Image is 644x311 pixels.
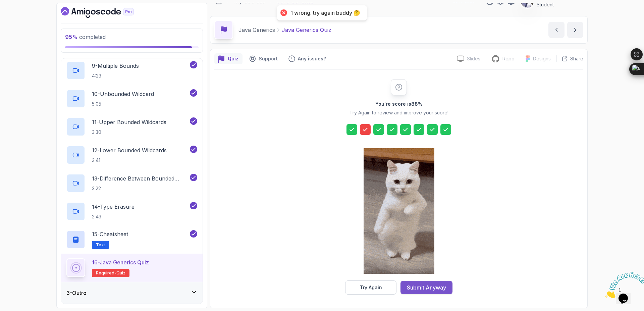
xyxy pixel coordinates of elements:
button: 14-Type Erasure2:43 [66,202,197,221]
h2: You're score is 88 % [375,101,423,107]
button: next content [567,22,583,38]
button: 13-Difference Between Bounded Type Parameters And Wildcards3:22 [66,174,197,193]
a: Dashboard [61,7,149,18]
button: Share [556,55,583,62]
p: Share [570,55,583,62]
span: 1 [3,3,5,8]
button: Try Again [345,280,396,295]
span: quiz [116,270,125,276]
h3: 3 - Outro [66,289,87,297]
div: 1 wrong. try again buddy 🤔 [290,9,360,16]
button: 11-Upper Bounded Wildcards3:30 [66,117,197,136]
span: 95 % [65,34,78,40]
p: 3:41 [92,157,167,164]
p: Designs [533,55,551,62]
button: 15-CheatsheetText [66,230,197,249]
img: cool-cat [364,148,434,274]
button: 12-Lower Bounded Wildcards3:41 [66,146,197,164]
iframe: chat widget [602,269,644,301]
p: 5:05 [92,101,154,107]
div: Try Again [360,284,382,291]
button: 9-Multiple Bounds4:23 [66,61,197,80]
p: 13 - Difference Between Bounded Type Parameters And Wildcards [92,174,189,183]
button: 3-Outro [61,282,203,304]
p: 14 - Type Erasure [92,203,135,211]
img: Chat attention grabber [3,3,44,29]
p: 2:43 [92,213,135,220]
p: 4:23 [92,72,139,79]
p: 11 - Upper Bounded Wildcards [92,118,166,126]
p: Support [259,55,278,62]
div: Submit Anyway [407,283,446,292]
p: Java Generics Quiz [282,26,331,34]
p: 3:30 [92,129,166,136]
button: quiz button [214,53,243,64]
span: Required- [96,270,116,276]
p: 9 - Multiple Bounds [92,62,139,70]
p: 10 - Unbounded Wildcard [92,90,154,98]
p: 15 - Cheatsheet [92,230,128,238]
p: Quiz [228,55,238,62]
p: 16 - Java Generics Quiz [92,258,149,266]
p: 3:22 [92,185,189,192]
p: Slides [467,55,480,62]
span: completed [65,34,106,40]
p: Try Again to review and improve your score! [350,109,448,116]
button: Feedback button [284,53,330,64]
p: Any issues? [298,55,326,62]
p: Student [537,1,576,8]
button: previous content [548,22,565,38]
button: Submit Anyway [400,281,452,294]
p: 12 - Lower Bounded Wildcards [92,146,167,154]
button: Support button [245,53,282,64]
button: 10-Unbounded Wildcard5:05 [66,89,197,108]
p: Java Generics [238,26,275,34]
p: Repo [502,55,515,62]
button: 16-Java Generics QuizRequired-quiz [66,258,197,277]
span: Text [96,242,105,248]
